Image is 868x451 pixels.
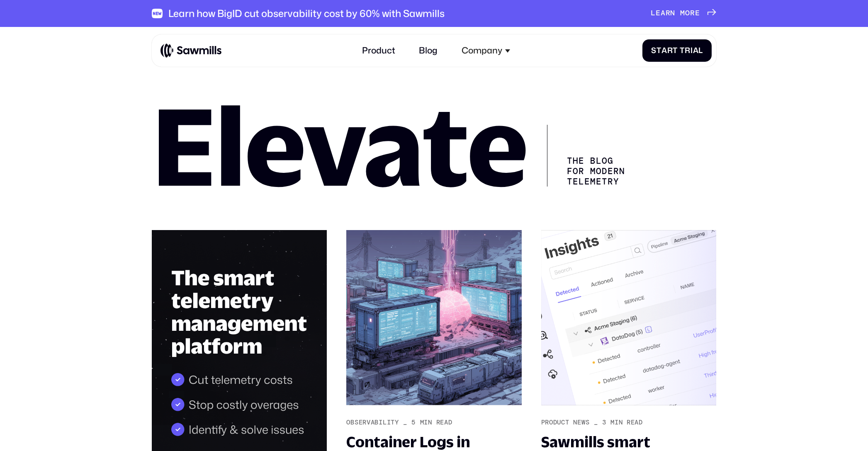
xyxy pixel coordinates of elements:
[666,9,671,18] span: r
[651,46,656,55] span: S
[411,419,416,427] div: 5
[462,45,502,56] div: Company
[685,9,690,18] span: o
[680,46,685,55] span: T
[651,9,656,18] span: L
[651,9,716,18] a: Learnmore
[346,419,399,427] div: Observability
[685,46,691,55] span: r
[541,419,590,427] div: Product News
[355,39,401,62] a: Product
[690,9,695,18] span: r
[695,9,700,18] span: e
[670,9,675,18] span: n
[673,46,678,55] span: t
[693,46,699,55] span: a
[412,39,444,62] a: Blog
[602,419,606,427] div: 3
[168,7,445,19] div: Learn how BigID cut observability cost by 60% with Sawmills
[656,9,661,18] span: e
[661,46,667,55] span: a
[610,419,643,427] div: min read
[420,419,452,427] div: min read
[698,46,703,55] span: l
[691,46,693,55] span: i
[656,46,661,55] span: t
[455,39,517,62] div: Company
[661,9,666,18] span: a
[642,39,712,61] a: StartTrial
[680,9,685,18] span: m
[403,419,407,427] div: _
[547,125,634,187] div: The Blog for Modern telemetry
[667,46,673,55] span: r
[594,419,598,427] div: _
[152,103,528,187] h1: Elevate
